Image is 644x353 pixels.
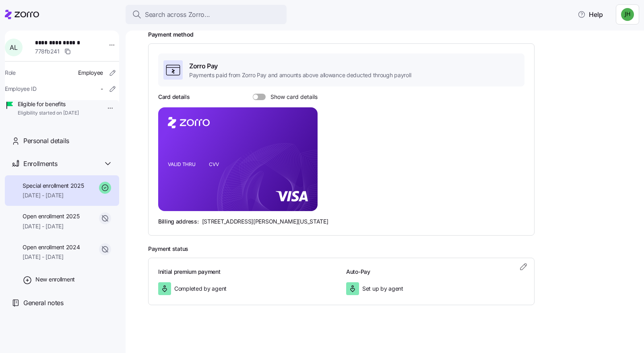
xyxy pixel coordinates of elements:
[35,275,75,283] span: New enrollment
[5,69,16,77] span: Role
[126,5,287,24] button: Search across Zorro...
[158,218,199,226] span: Billing address:
[209,161,219,167] tspan: CVV
[23,222,79,230] span: [DATE] - [DATE]
[23,253,80,261] span: [DATE] - [DATE]
[158,93,190,101] h3: Card details
[23,212,79,220] span: Open enrollment 2025
[18,100,79,108] span: Eligible for benefits
[571,6,609,23] button: Help
[346,268,524,276] h3: Auto-Pay
[189,61,411,71] span: Zorro Pay
[362,285,403,293] span: Set up by agent
[266,94,318,100] span: Show card details
[202,218,328,226] span: [STREET_ADDRESS][PERSON_NAME][US_STATE]
[18,110,79,117] span: Eligibility started on [DATE]
[23,298,64,308] span: General notes
[10,44,17,51] span: A L
[621,8,634,21] img: 83dd957e880777dc9055709fd1446d02
[23,159,57,169] span: Enrollments
[78,69,103,77] span: Employee
[174,285,227,293] span: Completed by agent
[158,268,336,276] h3: Initial premium payment
[23,182,84,190] span: Special enrollment 2025
[35,47,60,55] span: 778fb241
[578,10,603,19] span: Help
[5,85,37,93] span: Employee ID
[168,161,196,167] tspan: VALID THRU
[101,85,103,93] span: -
[148,245,633,253] h2: Payment status
[148,31,633,39] h2: Payment method
[145,10,210,20] span: Search across Zorro...
[23,136,69,146] span: Personal details
[189,71,411,79] span: Payments paid from Zorro Pay and amounts above allowance deducted through payroll
[23,243,80,251] span: Open enrollment 2024
[23,191,84,199] span: [DATE] - [DATE]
